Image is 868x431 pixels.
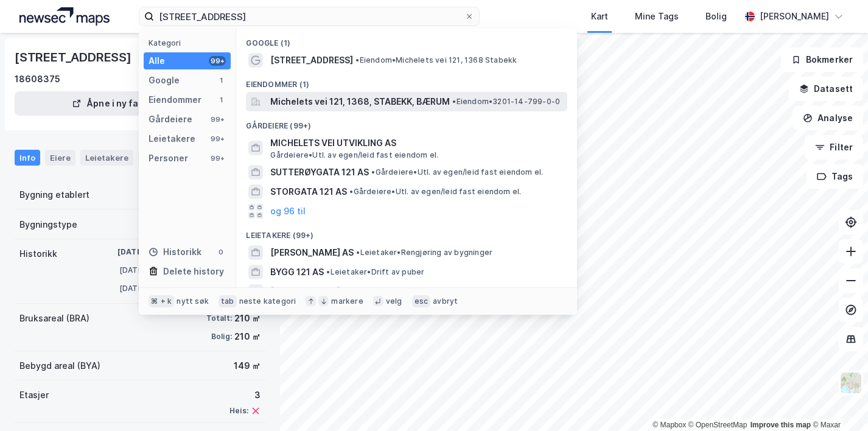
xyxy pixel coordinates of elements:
div: Bruksareal (BRA) [19,311,89,326]
div: Delete history [163,264,224,279]
div: 18608375 [15,72,60,86]
span: [PERSON_NAME] PENN AS [270,284,378,299]
div: Google [149,73,180,88]
button: Filter [805,135,863,159]
span: • [356,248,360,257]
img: logo.a4113a55bc3d86da70a041830d287a7e.svg [19,7,110,26]
div: Totalt: [206,314,232,323]
span: Michelets vei 121, 1368, STABEKK, BÆRUM [270,94,450,109]
div: velg [386,296,402,306]
button: Tags [807,164,863,189]
div: Bygning etablert [19,187,89,202]
div: 0 [216,247,226,257]
span: STORGATA 121 AS [270,184,347,199]
div: 99+ [209,153,226,163]
iframe: Chat Widget [807,373,868,431]
span: SUTTERØYGATA 121 AS [270,165,369,180]
span: [PERSON_NAME] AS [270,245,354,260]
span: • [349,187,353,196]
span: Gårdeiere • Utl. av egen/leid fast eiendom el. [270,150,438,160]
div: [DATE] [96,283,145,294]
div: ⌘ + k [149,295,174,307]
div: Leietakere (99+) [236,221,577,243]
img: Z [839,371,863,394]
span: BYGG 121 AS [270,265,324,279]
div: Etasjer [19,388,49,402]
div: 99+ [209,134,226,144]
div: neste kategori [239,296,296,306]
span: • [380,287,384,296]
button: Analyse [793,106,863,130]
div: markere [331,296,363,306]
div: Bolig: [211,332,232,342]
div: avbryt [433,296,458,306]
div: Kart [591,9,608,24]
div: Historikk [149,245,201,259]
div: Heis: [229,406,248,416]
span: • [326,267,330,276]
div: Personer [149,151,188,166]
div: 3 [229,388,261,402]
a: OpenStreetMap [688,421,747,429]
div: esc [412,295,431,307]
span: Leietaker • Selvst. kunst.virks. litteratur [380,287,534,296]
span: Eiendom • Michelets vei 121, 1368 Stabekk [355,55,517,65]
div: 210 ㎡ [234,329,261,344]
div: Leietakere [80,150,133,166]
span: Gårdeiere • Utl. av egen/leid fast eiendom el. [349,187,521,197]
div: 1 [216,75,226,85]
div: Info [15,150,40,166]
div: Kategori [149,38,231,47]
div: Bebygd areal (BYA) [19,359,100,373]
div: 1 [216,95,226,105]
div: 210 ㎡ [234,311,261,326]
div: [DATE] [96,247,145,258]
div: tab [219,295,237,307]
div: Historikk [19,247,57,261]
div: Alle [149,54,165,68]
button: Åpne i ny fane [15,91,207,116]
button: Datasett [789,77,863,101]
div: Eiere [45,150,75,166]
div: 99+ [209,114,226,124]
span: Gårdeiere • Utl. av egen/leid fast eiendom el. [371,167,543,177]
div: [PERSON_NAME] [760,9,829,24]
div: Gårdeiere (99+) [236,111,577,133]
span: • [355,55,359,65]
button: og 96 til [270,204,306,219]
div: 99+ [209,56,226,66]
div: Bolig [705,9,727,24]
span: MICHELETS VEI UTVIKLING AS [270,136,562,150]
div: Gårdeiere [149,112,192,127]
button: Bokmerker [781,47,863,72]
div: Eiendommer (1) [236,70,577,92]
a: Improve this map [751,421,811,429]
span: • [452,97,456,106]
div: Leietakere [149,131,195,146]
div: Bygningstype [19,217,77,232]
span: Leietaker • Drift av puber [326,267,424,277]
div: nytt søk [177,296,209,306]
a: Mapbox [653,421,686,429]
input: Søk på adresse, matrikkel, gårdeiere, leietakere eller personer [154,7,464,26]
div: Mine Tags [635,9,679,24]
div: 149 ㎡ [234,359,261,373]
div: Google (1) [236,29,577,51]
span: Leietaker • Rengjøring av bygninger [356,248,492,258]
span: Eiendom • 3201-14-799-0-0 [452,97,560,107]
span: • [371,167,375,177]
div: [DATE] [96,265,145,276]
div: [STREET_ADDRESS] [15,47,134,67]
div: Eiendommer [149,93,201,107]
span: [STREET_ADDRESS] [270,53,353,68]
